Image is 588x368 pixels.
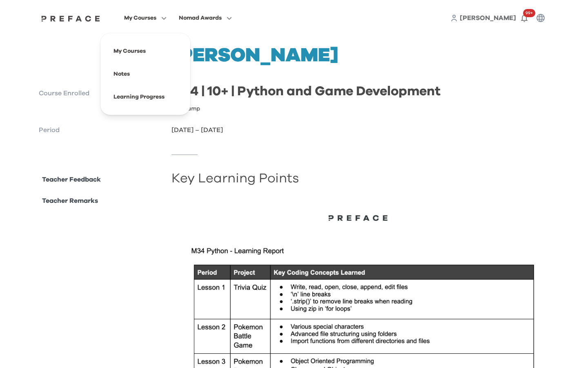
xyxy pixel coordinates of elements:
p: Teacher Remarks [42,196,98,206]
h1: [PERSON_NAME] [171,46,550,65]
a: Notes [114,71,130,77]
a: Learning Progress [114,94,165,100]
a: [PERSON_NAME] [460,13,516,23]
p: [DATE] – [DATE] [171,125,550,135]
span: My Courses [124,13,156,23]
p: Period [39,125,165,135]
button: Nomad Awards [176,13,234,23]
p: Teacher Feedback [42,175,101,184]
span: Nomad Awards [179,13,222,23]
a: My Courses [114,48,146,54]
span: [PERSON_NAME] [460,15,516,21]
h2: M34 | 10+ | Python and Game Development [171,85,550,98]
span: 99+ [523,9,535,17]
p: Course Enrolled [39,88,165,98]
button: 99+ [516,10,532,26]
a: Preface Logo [39,15,102,21]
button: My Courses [122,13,169,23]
img: Preface Logo [39,15,102,22]
h2: Key Learning Points [171,175,550,183]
